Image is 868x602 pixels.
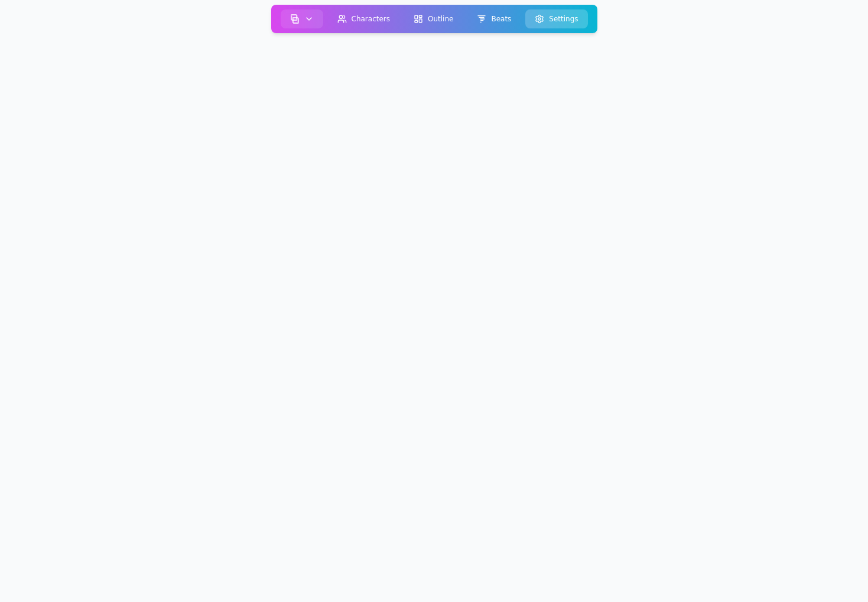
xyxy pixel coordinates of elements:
[523,7,590,31] a: Settings
[325,7,402,31] a: Characters
[290,14,299,24] img: storyboard
[525,9,587,28] button: Settings
[404,9,463,28] button: Outline
[402,7,465,31] a: Outline
[327,9,399,28] button: Characters
[465,7,523,31] a: Beats
[467,9,521,28] button: Beats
